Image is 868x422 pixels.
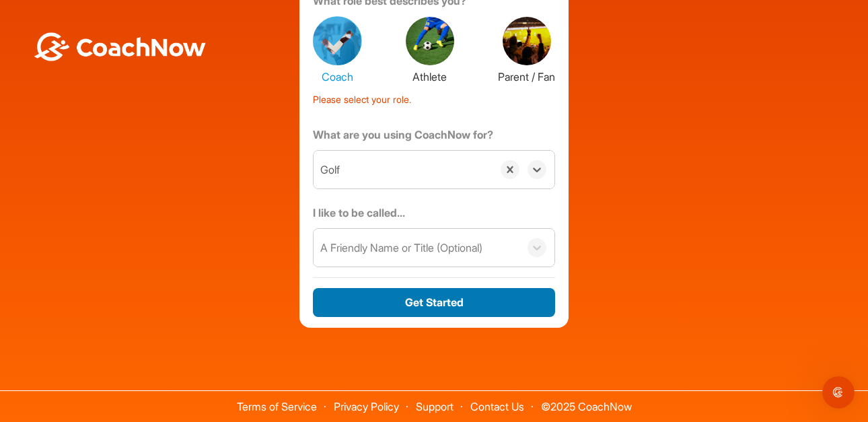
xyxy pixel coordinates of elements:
[498,65,555,85] label: Parent / Fan
[313,288,555,317] button: Get Started
[313,65,361,85] label: Coach
[237,400,317,413] a: Terms of Service
[822,376,855,409] iframe: Intercom live chat
[313,205,555,226] label: I like to be called...
[334,400,399,413] a: Privacy Policy
[416,400,454,413] a: Support
[313,127,555,148] label: What are you using CoachNow for?
[313,87,555,106] div: Please select your role.
[470,400,524,413] a: Contact Us
[406,65,454,85] label: Athlete
[320,162,340,178] div: Golf
[534,391,639,412] span: © 2025 CoachNow
[32,32,207,61] img: BwLJSsUCoWCh5upNqxVrqldRgqLPVwmV24tXu5FoVAoFEpwwqQ3VIfuoInZCoVCoTD4vwADAC3ZFMkVEQFDAAAAAElFTkSuQmCC
[320,240,482,256] div: A Friendly Name or Title (Optional)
